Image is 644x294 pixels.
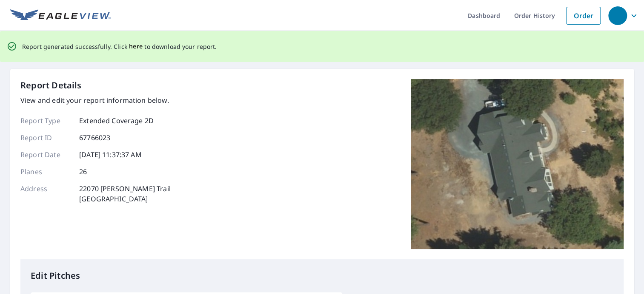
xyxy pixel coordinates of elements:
[79,150,142,160] p: [DATE] 11:37:37 AM
[20,79,82,92] p: Report Details
[79,133,110,143] p: 67766023
[20,133,72,143] p: Report ID
[20,184,72,204] p: Address
[20,116,72,126] p: Report Type
[79,184,171,204] p: 22070 [PERSON_NAME] Trail [GEOGRAPHIC_DATA]
[10,9,111,22] img: EV Logo
[566,7,601,25] a: Order
[22,41,217,52] p: Report generated successfully. Click to download your report.
[20,167,72,177] p: Planes
[20,95,171,105] p: View and edit your report information below.
[411,79,624,249] img: Top image
[31,269,613,282] p: Edit Pitches
[20,150,72,160] p: Report Date
[79,167,87,177] p: 26
[79,116,154,126] p: Extended Coverage 2D
[129,41,143,52] button: here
